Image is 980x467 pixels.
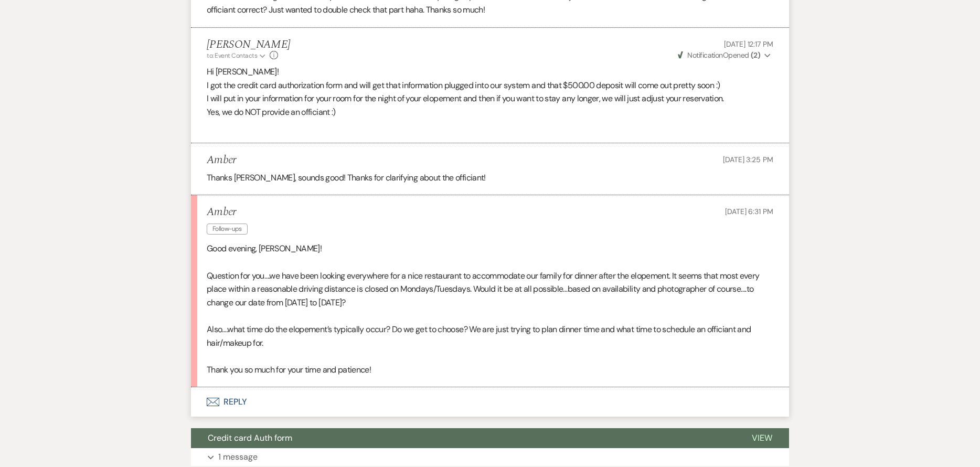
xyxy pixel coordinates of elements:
[723,155,773,164] span: [DATE] 3:25 PM
[676,50,773,61] button: NotificationOpened (2)
[207,323,773,349] p: Also….what time do the elopement’s typically occur? Do we get to choose? We are just trying to pl...
[207,269,773,310] p: Question for you….we have been looking everywhere for a nice restaurant to accommodate our family...
[191,387,789,417] button: Reply
[207,363,773,377] p: Thank you so much for your time and patience!
[724,39,773,49] span: [DATE] 12:17 PM
[725,207,773,216] span: [DATE] 6:31 PM
[207,224,248,235] span: Follow-ups
[191,448,789,466] button: 1 message
[208,432,292,443] span: Credit card Auth form
[207,38,290,51] h5: [PERSON_NAME]
[207,171,773,185] p: Thanks [PERSON_NAME], sounds good! Thanks for clarifying about the officiant!
[207,242,773,256] p: Good evening, [PERSON_NAME]!
[207,154,236,167] h5: Amber
[207,65,773,79] p: Hi [PERSON_NAME]!
[751,50,760,60] strong: ( 2 )
[207,105,773,119] p: Yes, we do NOT provide an officiant :)
[207,92,773,105] p: I will put in your information for your room for the night of your elopement and then if you want...
[207,51,257,60] span: to: Event Contacts
[218,450,258,464] p: 1 message
[207,206,253,219] h5: Amber
[191,428,735,448] button: Credit card Auth form
[207,51,267,60] button: to: Event Contacts
[678,50,760,60] span: Opened
[735,428,789,448] button: View
[687,50,722,60] span: Notification
[752,432,772,443] span: View
[207,79,773,92] p: I got the credit card authorization form and will get that information plugged into our system an...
